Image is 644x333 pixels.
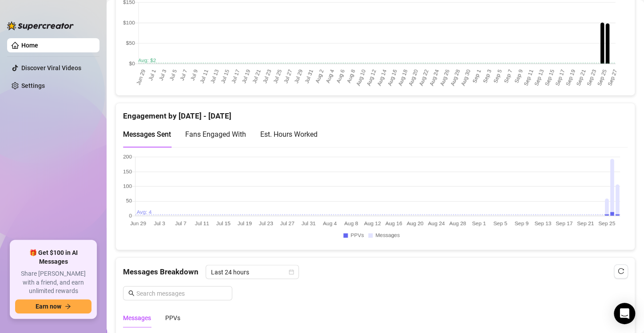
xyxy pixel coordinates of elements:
img: logo-BBDzfeDw.svg [7,21,74,30]
span: Last 24 hours [211,265,294,278]
input: Search messages [136,288,227,298]
span: calendar [289,269,294,274]
span: Messages Sent [123,130,171,139]
button: Earn nowarrow-right [15,299,91,313]
a: Settings [21,82,45,89]
span: 🎁 Get $100 in AI Messages [15,249,91,266]
div: Est. Hours Worked [260,129,318,140]
a: Discover Viral Videos [21,64,81,71]
span: reload [618,268,624,274]
div: Engagement by [DATE] - [DATE] [123,103,628,122]
div: PPVs [165,313,180,322]
span: Earn now [36,303,61,310]
a: Home [21,42,38,49]
div: Messages Breakdown [123,265,628,279]
span: search [128,290,135,296]
span: Fans Engaged With [185,130,246,139]
span: arrow-right [65,303,71,309]
div: Messages [123,313,151,322]
span: Share [PERSON_NAME] with a friend, and earn unlimited rewards [15,270,91,296]
div: Open Intercom Messenger [614,303,635,324]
